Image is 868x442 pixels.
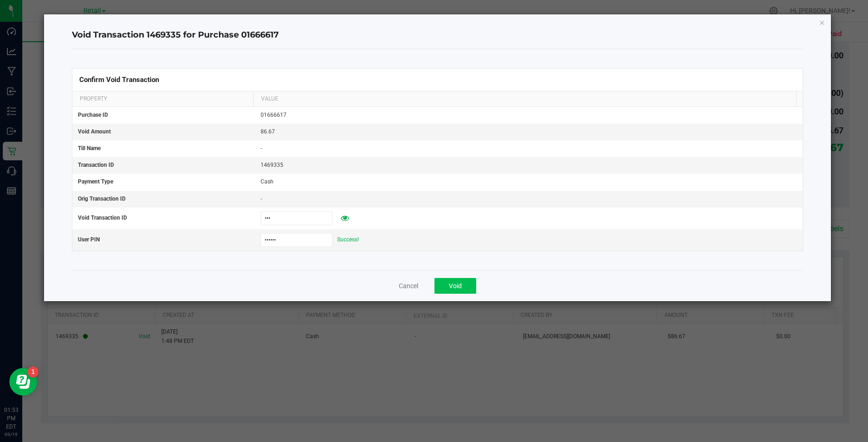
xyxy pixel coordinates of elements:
span: 86.67 [261,128,275,135]
span: Void [449,282,462,290]
span: Value [261,95,278,102]
button: Void [434,278,476,294]
span: User PIN [78,236,100,243]
span: Property [80,95,107,102]
h4: Void Transaction 1469335 for Purchase 01666617 [72,29,803,41]
span: Void Amount [78,128,111,135]
input: Void Txn ID [261,211,332,225]
button: Close [819,17,825,28]
span: Confirm Void Transaction [79,76,159,84]
input: Approval PIN [261,233,332,247]
span: Void Transaction ID [78,215,127,221]
span: 1469335 [261,162,283,168]
button: Cancel [399,281,418,290]
span: Till Name [78,145,101,152]
span: Success! [337,236,359,243]
span: 01666617 [261,112,287,118]
span: Purchase ID [78,112,108,118]
span: Payment Type [78,178,113,185]
span: - [261,196,262,202]
iframe: Resource center unread badge [27,366,38,378]
span: Orig Transaction ID [78,196,126,202]
iframe: Resource center [9,368,37,396]
span: Cash [261,178,274,185]
span: Transaction ID [78,162,114,168]
span: - [261,145,262,152]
